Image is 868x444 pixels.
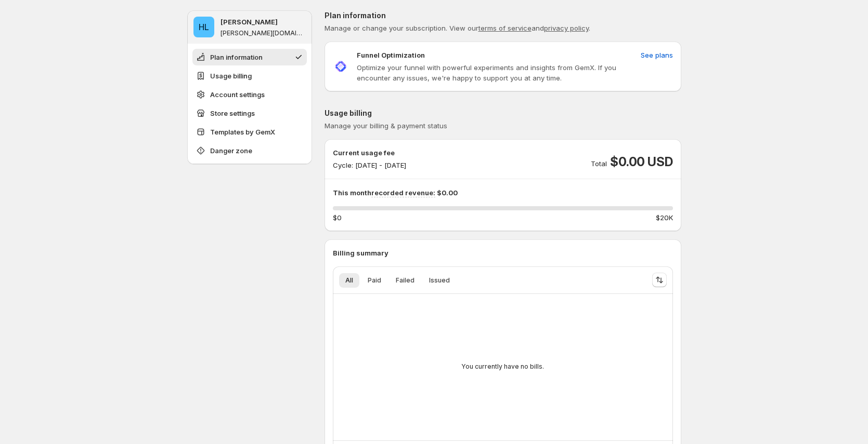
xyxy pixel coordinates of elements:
span: Danger zone [210,145,252,156]
a: terms of service [478,24,532,32]
p: Plan information [325,10,681,21]
p: Cycle: [DATE] - [DATE] [333,160,406,170]
button: Plan information [192,49,307,65]
p: You currently have no bills. [461,362,544,371]
p: [PERSON_NAME][DOMAIN_NAME] [221,29,306,37]
button: Account settings [192,86,307,103]
img: Funnel Optimization [333,59,348,74]
p: Optimize your funnel with powerful experiments and insights from GemX. If you encounter any issue... [357,62,637,83]
span: Manage or change your subscription. View our and . [325,24,590,32]
span: Paid [368,276,381,285]
span: $0 [333,212,342,223]
span: Plan information [210,52,263,62]
p: This month $0.00 [333,187,673,198]
span: Issued [429,276,450,285]
span: All [345,276,353,285]
p: Funnel Optimization [357,50,425,60]
span: recorded revenue: [371,189,435,197]
button: Sort the results [652,273,667,287]
p: Usage billing [325,108,681,118]
span: Failed [396,276,414,285]
span: Templates by GemX [210,127,275,137]
button: Danger zone [192,142,307,159]
span: See plans [641,50,673,60]
button: Usage billing [192,68,307,84]
p: [PERSON_NAME] [221,17,278,27]
span: Store settings [210,108,255,118]
p: Current usage fee [333,147,406,158]
button: Templates by GemX [192,124,307,140]
button: See plans [634,47,679,63]
span: $0.00 USD [610,154,672,170]
span: $20K [656,212,673,223]
button: Store settings [192,105,307,122]
span: Hugh Le [193,17,214,37]
text: HL [199,22,209,32]
span: Usage billing [210,71,252,81]
span: Account settings [210,89,265,100]
p: Total [591,158,607,169]
a: privacy policy [544,24,589,32]
p: Billing summary [333,248,673,258]
span: Manage your billing & payment status [325,122,447,130]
